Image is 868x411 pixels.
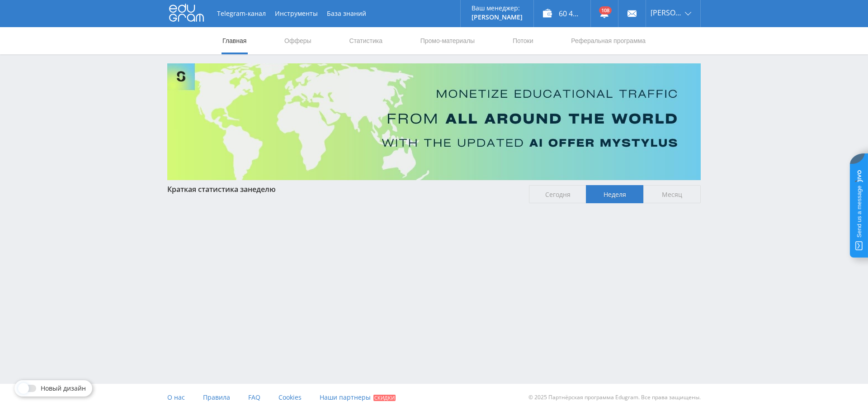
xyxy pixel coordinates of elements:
[651,9,682,16] span: [PERSON_NAME]
[278,384,302,411] a: Cookies
[472,14,523,21] p: [PERSON_NAME]
[167,63,701,180] img: Banner
[248,184,276,194] span: неделю
[283,27,312,54] a: Офферы
[439,384,701,411] div: © 2025 Партнёрская программа Edugram. Все права защищены.
[41,385,86,392] span: Новый дизайн
[643,185,701,203] span: Месяц
[167,185,520,193] div: Краткая статистика за
[248,384,260,411] a: FAQ
[529,185,586,203] span: Сегодня
[278,393,302,401] span: Cookies
[570,27,646,54] a: Реферальная программа
[472,5,523,12] p: Ваш менеджер:
[203,384,230,411] a: Правила
[320,393,371,401] span: Наши партнеры
[320,384,396,411] a: Наши партнеры Скидки
[222,27,247,54] a: Главная
[512,27,534,54] a: Потоки
[373,395,396,401] span: Скидки
[348,27,383,54] a: Статистика
[167,393,185,401] span: О нас
[420,27,476,54] a: Промо-материалы
[203,393,230,401] span: Правила
[248,393,260,401] span: FAQ
[586,185,643,203] span: Неделя
[167,384,185,411] a: О нас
